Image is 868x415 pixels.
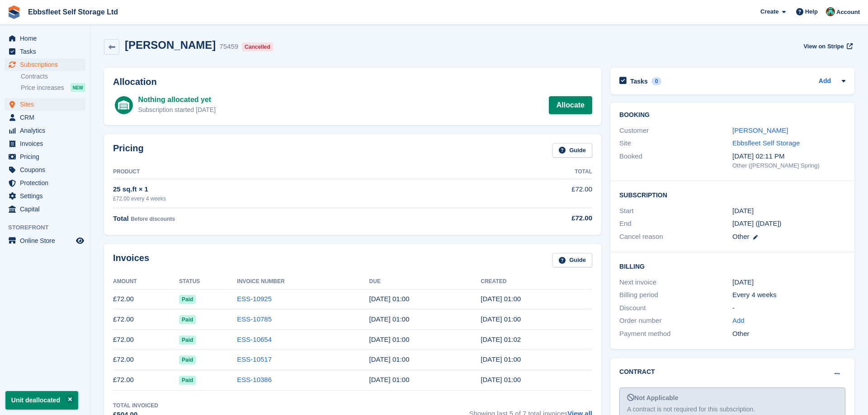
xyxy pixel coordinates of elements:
p: Unit deallocated [5,391,78,410]
a: menu [5,137,85,150]
time: 2025-06-24 00:00:52 UTC [481,355,521,363]
a: menu [5,177,85,189]
a: menu [5,150,85,163]
a: ESS-10654 [237,336,272,343]
span: [DATE] ([DATE]) [732,219,782,227]
time: 2025-07-22 00:02:30 UTC [481,336,521,343]
a: menu [5,98,85,111]
div: Other [732,329,845,339]
span: Storefront [8,223,90,232]
time: 2025-09-16 00:00:15 UTC [481,295,521,303]
th: Total [472,165,592,179]
td: £72.00 [113,350,179,370]
a: Price increases NEW [21,83,85,93]
div: Cancelled [242,42,273,51]
div: Order number [619,316,732,326]
a: View on Stripe [800,39,854,54]
div: End [619,219,732,229]
time: 2025-08-20 00:00:00 UTC [369,315,410,323]
a: Guide [552,253,592,268]
a: Guide [552,143,592,158]
span: Create [760,7,778,16]
span: Help [805,7,818,16]
span: Settings [20,190,74,202]
time: 2025-07-23 00:00:00 UTC [369,336,410,343]
a: ESS-10785 [237,315,272,323]
span: View on Stripe [803,42,844,51]
td: £72.00 [113,370,179,390]
h2: Tasks [630,77,648,85]
a: Add [732,316,745,326]
a: menu [5,234,85,247]
a: Preview store [75,235,85,246]
a: Ebbsfleet Self Storage Ltd [24,5,122,19]
h2: Contract [619,367,655,377]
a: [PERSON_NAME] [732,126,788,134]
a: ESS-10517 [237,355,272,363]
span: Paid [179,355,196,364]
a: menu [5,163,85,176]
td: £72.00 [113,289,179,309]
h2: Booking [619,112,845,119]
div: Customer [619,126,732,136]
a: menu [5,45,85,58]
span: Home [20,32,74,45]
div: £72.00 every 4 weeks [113,195,472,203]
time: 2025-06-25 00:00:00 UTC [369,355,410,363]
th: Invoice Number [237,275,369,289]
a: Allocate [549,96,592,114]
div: NEW [71,83,85,92]
div: - [732,303,845,313]
img: George Spring [826,7,835,16]
a: ESS-10925 [237,295,272,303]
span: Analytics [20,124,74,137]
div: Site [619,138,732,149]
span: Subscriptions [20,58,74,71]
img: stora-icon-8386f47178a22dfd0bd8f6a31ec36ba5ce8667c1dd55bd0f319d3a0aa187defe.svg [7,5,21,19]
div: Total Invoiced [113,401,158,410]
div: £72.00 [472,213,592,224]
th: Status [179,275,237,289]
span: Account [836,8,860,17]
div: Nothing allocated yet [138,94,216,105]
div: Subscription started [DATE] [138,105,216,115]
div: Start [619,206,732,216]
span: Pricing [20,150,74,163]
td: £72.00 [113,330,179,350]
td: £72.00 [472,179,592,208]
span: Coupons [20,163,74,176]
h2: Pricing [113,143,144,158]
a: menu [5,203,85,215]
h2: Subscription [619,190,845,199]
div: Every 4 weeks [732,290,845,300]
span: Protection [20,177,74,189]
div: 75459 [219,42,238,52]
span: Online Store [20,234,74,247]
span: Tasks [20,45,74,58]
th: Created [481,275,592,289]
a: Add [819,76,831,87]
span: Before discounts [131,216,175,222]
a: ESS-10386 [237,376,272,383]
th: Due [369,275,481,289]
span: Other [732,233,750,240]
time: 2025-05-28 00:00:00 UTC [369,376,410,383]
div: Next invoice [619,277,732,288]
span: Paid [179,295,196,304]
a: menu [5,124,85,137]
div: A contract is not required for this subscription. [627,405,838,414]
div: [DATE] 02:11 PM [732,151,845,162]
span: Sites [20,98,74,111]
td: £72.00 [113,309,179,330]
span: Paid [179,376,196,385]
div: 0 [651,77,662,85]
div: [DATE] [732,277,845,288]
time: 2025-04-01 00:00:00 UTC [732,206,754,216]
span: Paid [179,336,196,345]
div: Other ([PERSON_NAME] Spring) [732,161,845,170]
div: Discount [619,303,732,313]
th: Product [113,165,472,179]
h2: Allocation [113,77,592,87]
div: Billing period [619,290,732,300]
div: Booked [619,151,732,170]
